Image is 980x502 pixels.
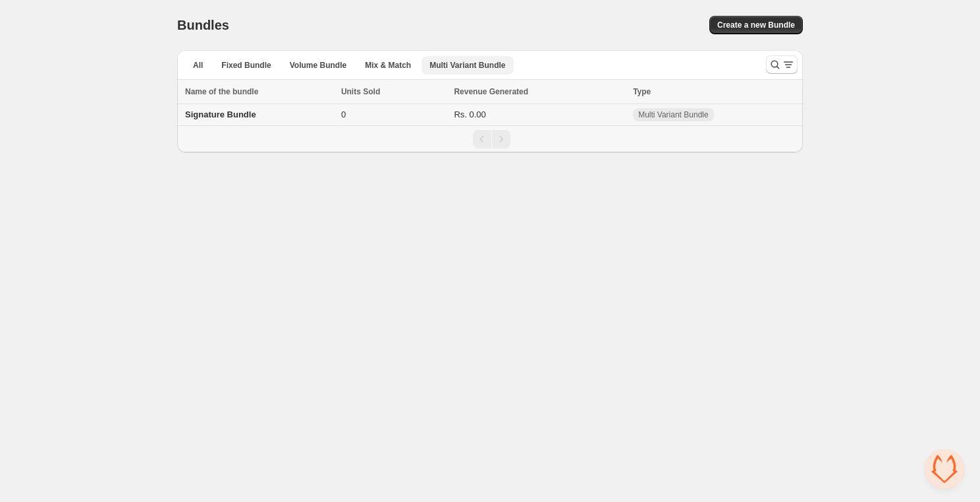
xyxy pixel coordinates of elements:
span: Units Sold [341,85,380,98]
nav: Pagination [177,125,803,152]
span: Create a new Bundle [717,20,795,30]
button: Units Sold [341,85,393,98]
button: Create a new Bundle [709,16,803,34]
span: Fixed Bundle [221,60,271,71]
span: Multi Variant Bundle [638,110,709,120]
span: Revenue Generated [454,85,528,98]
span: All [193,60,203,71]
div: Name of the bundle [185,85,333,98]
span: Multi Variant Bundle [429,60,505,71]
button: Revenue Generated [454,85,541,98]
button: Search and filter results [766,55,798,74]
span: Signature Bundle [185,110,256,119]
div: Type [633,85,795,98]
span: 0 [341,110,346,119]
span: Volume Bundle [290,60,346,71]
h1: Bundles [177,17,229,33]
span: Mix & Match [365,60,411,71]
span: Rs. 0.00 [454,110,485,119]
div: Open chat [925,449,964,489]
